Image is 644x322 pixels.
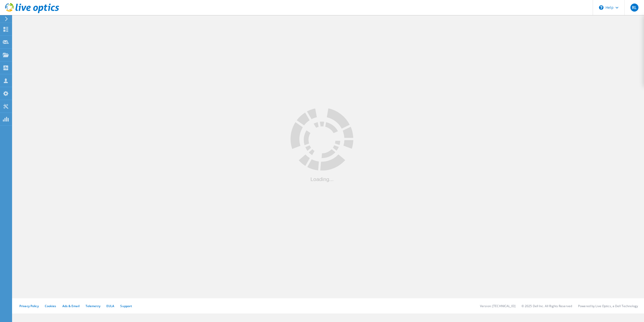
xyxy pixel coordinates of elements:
span: RL [632,6,637,10]
a: Support [120,304,132,308]
svg: \n [599,5,603,10]
a: Cookies [45,304,56,308]
li: Powered by Live Optics, a Dell Technology [578,304,638,308]
div: Loading... [291,176,353,182]
a: Privacy Policy [19,304,39,308]
a: Live Optics Dashboard [5,11,59,14]
li: © 2025 Dell Inc. All Rights Reserved [521,304,572,308]
a: Ads & Email [62,304,79,308]
a: EULA [106,304,114,308]
a: Telemetry [86,304,100,308]
li: Version: [TECHNICAL_ID] [480,304,515,308]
